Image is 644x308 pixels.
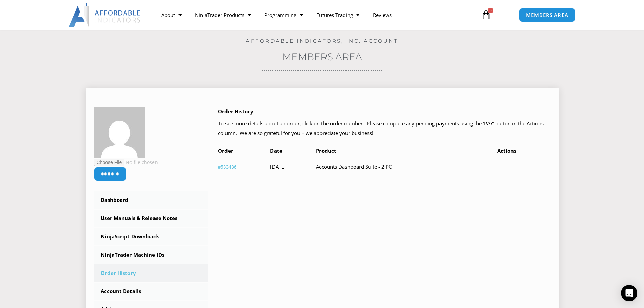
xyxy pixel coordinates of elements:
a: Reviews [366,7,399,23]
a: Futures Trading [310,7,366,23]
a: Order History [94,264,208,282]
div: Open Intercom Messenger [621,285,637,301]
span: Date [270,147,282,154]
a: Programming [258,7,310,23]
a: MEMBERS AREA [519,8,575,22]
p: To see more details about an order, click on the order number. Please complete any pending paymen... [218,119,550,138]
a: NinjaTrader Products [188,7,258,23]
time: [DATE] [270,163,286,170]
a: View order number 533436 [218,164,237,170]
img: 13d2092339761fe0e73a9614b63d5571dd70ac0d18bfd3feb0698be369bc4472 [94,107,145,158]
span: Product [316,147,336,154]
span: MEMBERS AREA [526,13,568,18]
td: Accounts Dashboard Suite - 2 PC [316,159,497,175]
a: Members Area [282,51,362,63]
img: LogoAI | Affordable Indicators – NinjaTrader [69,3,141,27]
b: Order History – [218,108,257,115]
a: Affordable Indicators, Inc. Account [246,38,398,44]
nav: Menu [154,7,474,23]
span: Actions [497,147,516,154]
a: 0 [471,5,501,25]
a: Account Details [94,283,208,300]
a: Dashboard [94,191,208,209]
a: About [154,7,188,23]
span: Order [218,147,233,154]
span: 0 [488,8,493,13]
a: NinjaScript Downloads [94,228,208,245]
a: User Manuals & Release Notes [94,210,208,227]
a: NinjaTrader Machine IDs [94,246,208,264]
